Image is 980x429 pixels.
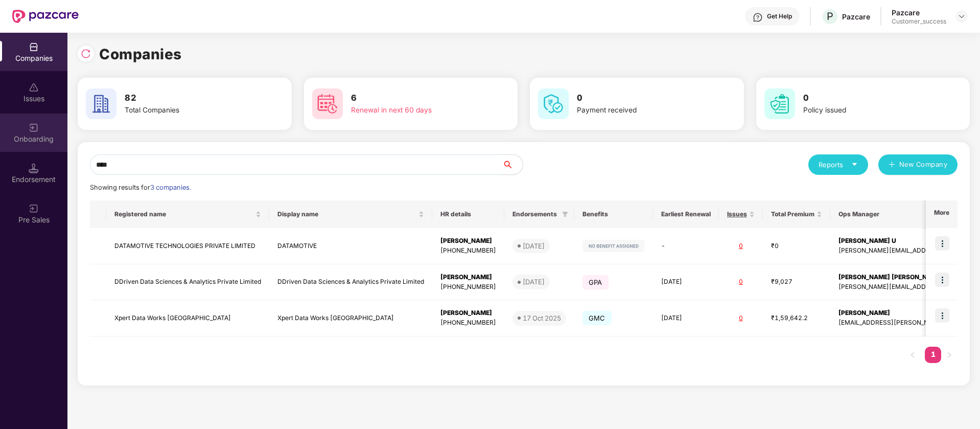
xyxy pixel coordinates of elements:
[12,10,79,23] img: New Pazcare Logo
[29,42,39,52] img: svg+xml;base64,PHN2ZyBpZD0iQ29tcGFuaWVzIiB4bWxucz0iaHR0cDovL3d3dy53My5vcmcvMjAwMC9zdmciIHdpZHRoPS...
[935,308,949,323] img: icon
[925,347,941,363] li: 1
[763,200,830,228] th: Total Premium
[946,352,952,358] span: right
[125,92,253,105] h3: 82
[523,277,545,287] div: [DATE]
[878,154,958,175] button: plusNew Company
[842,12,870,21] div: Pazcare
[653,200,719,228] th: Earliest Renewal
[935,236,949,251] img: icon
[892,8,946,17] div: Pazcare
[582,275,609,289] span: GPA
[150,184,191,191] span: 3 companies.
[106,228,269,264] td: DATAMOTIVE TECHNOLOGIES PRIVATE LIMITED
[909,352,916,358] span: left
[771,241,822,251] div: ₹0
[440,282,496,292] div: [PHONE_NUMBER]
[935,273,949,287] img: icon
[440,273,496,282] div: [PERSON_NAME]
[892,17,946,26] div: Customer_success
[538,88,569,119] img: svg+xml;base64,PHN2ZyB4bWxucz0iaHR0cDovL3d3dy53My5vcmcvMjAwMC9zdmciIHdpZHRoPSI2MCIgaGVpZ2h0PSI2MC...
[904,347,921,363] li: Previous Page
[269,264,432,301] td: DDriven Data Sciences & Analytics Private Limited
[764,88,795,119] img: svg+xml;base64,PHN2ZyB4bWxucz0iaHR0cDovL3d3dy53My5vcmcvMjAwMC9zdmciIHdpZHRoPSI2MCIgaGVpZ2h0PSI2MC...
[114,210,253,218] span: Registered name
[889,161,895,169] span: plus
[827,10,833,22] span: P
[753,12,763,22] img: svg+xml;base64,PHN2ZyBpZD0iSGVscC0zMngzMiIgeG1sbnM9Imh0dHA6Ly93d3cudzMub3JnLzIwMDAvc3ZnIiB3aWR0aD...
[562,211,568,217] span: filter
[440,246,496,256] div: [PHONE_NUMBER]
[577,92,706,105] h3: 0
[582,240,645,252] img: svg+xml;base64,PHN2ZyB4bWxucz0iaHR0cDovL3d3dy53My5vcmcvMjAwMC9zdmciIHdpZHRoPSIxMjIiIGhlaWdodD0iMj...
[523,313,561,323] div: 17 Oct 2025
[727,313,755,323] div: 0
[29,82,39,93] img: svg+xml;base64,PHN2ZyBpZD0iSXNzdWVzX2Rpc2FibGVkIiB4bWxucz0iaHR0cDovL3d3dy53My5vcmcvMjAwMC9zdmciIH...
[269,300,432,336] td: Xpert Data Works [GEOGRAPHIC_DATA]
[771,277,822,287] div: ₹9,027
[958,12,966,20] img: svg+xml;base64,PHN2ZyBpZD0iRHJvcGRvd24tMzJ4MzIiIHhtbG5zPSJodHRwOi8vd3d3LnczLm9yZy8yMDAwL3N2ZyIgd2...
[803,92,932,105] h3: 0
[106,300,269,336] td: Xpert Data Works [GEOGRAPHIC_DATA]
[351,105,480,116] div: Renewal in next 60 days
[851,161,858,168] span: caret-down
[29,123,39,133] img: svg+xml;base64,PHN2ZyB3aWR0aD0iMjAiIGhlaWdodD0iMjAiIHZpZXdCb3g9IjAgMCAyMCAyMCIgZmlsbD0ibm9uZSIgeG...
[312,88,343,119] img: svg+xml;base64,PHN2ZyB4bWxucz0iaHR0cDovL3d3dy53My5vcmcvMjAwMC9zdmciIHdpZHRoPSI2MCIgaGVpZ2h0PSI2MC...
[440,308,496,318] div: [PERSON_NAME]
[99,43,182,65] h1: Companies
[727,277,755,287] div: 0
[582,311,612,325] span: GMC
[941,347,958,363] button: right
[440,236,496,246] div: [PERSON_NAME]
[653,264,719,301] td: [DATE]
[719,200,763,228] th: Issues
[440,318,496,328] div: [PHONE_NUMBER]
[502,161,523,169] span: search
[90,184,191,191] span: Showing results for
[277,210,416,218] span: Display name
[269,200,432,228] th: Display name
[727,210,747,218] span: Issues
[653,300,719,336] td: [DATE]
[771,313,822,323] div: ₹1,59,642.2
[432,200,504,228] th: HR details
[819,160,858,170] div: Reports
[771,210,814,218] span: Total Premium
[125,105,253,116] div: Total Companies
[926,200,958,228] th: More
[269,228,432,264] td: DATAMOTIVE
[29,204,39,214] img: svg+xml;base64,PHN2ZyB3aWR0aD0iMjAiIGhlaWdodD0iMjAiIHZpZXdCb3g9IjAgMCAyMCAyMCIgZmlsbD0ibm9uZSIgeG...
[106,200,269,228] th: Registered name
[904,347,921,363] button: left
[560,208,570,220] span: filter
[577,105,706,116] div: Payment received
[106,264,269,301] td: DDriven Data Sciences & Analytics Private Limited
[81,49,91,59] img: svg+xml;base64,PHN2ZyBpZD0iUmVsb2FkLTMyeDMyIiB4bWxucz0iaHR0cDovL3d3dy53My5vcmcvMjAwMC9zdmciIHdpZH...
[574,200,653,228] th: Benefits
[941,347,958,363] li: Next Page
[351,92,480,105] h3: 6
[653,228,719,264] td: -
[512,210,558,218] span: Endorsements
[727,241,755,251] div: 0
[86,88,116,119] img: svg+xml;base64,PHN2ZyB4bWxucz0iaHR0cDovL3d3dy53My5vcmcvMjAwMC9zdmciIHdpZHRoPSI2MCIgaGVpZ2h0PSI2MC...
[29,163,39,173] img: svg+xml;base64,PHN2ZyB3aWR0aD0iMTQuNSIgaGVpZ2h0PSIxNC41IiB2aWV3Qm94PSIwIDAgMTYgMTYiIGZpbGw9Im5vbm...
[803,105,932,116] div: Policy issued
[502,154,523,175] button: search
[925,347,941,362] a: 1
[767,12,792,20] div: Get Help
[523,241,545,251] div: [DATE]
[899,160,948,170] span: New Company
